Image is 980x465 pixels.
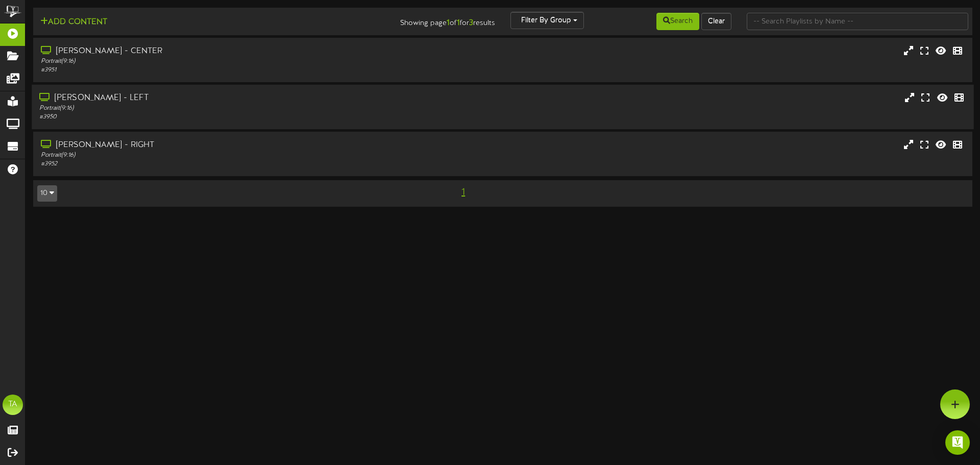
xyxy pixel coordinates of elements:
[459,187,468,198] span: 1
[41,151,417,160] div: Portrait ( 9:16 )
[345,12,503,29] div: Showing page of for results
[41,57,417,66] div: Portrait ( 9:16 )
[41,66,417,75] div: # 3951
[469,18,473,28] strong: 3
[39,92,416,104] div: [PERSON_NAME] - LEFT
[41,45,417,57] div: [PERSON_NAME] - CENTER
[37,185,57,202] button: 10
[3,395,23,415] div: TA
[701,13,731,30] button: Clear
[457,18,460,28] strong: 1
[656,13,699,30] button: Search
[39,104,416,113] div: Portrait ( 9:16 )
[39,113,416,121] div: # 3950
[37,16,110,29] button: Add Content
[41,139,417,151] div: [PERSON_NAME] - RIGHT
[41,160,417,168] div: # 3952
[510,12,584,29] button: Filter By Group
[447,18,450,28] strong: 1
[747,13,968,30] input: -- Search Playlists by Name --
[945,430,970,455] div: Open Intercom Messenger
